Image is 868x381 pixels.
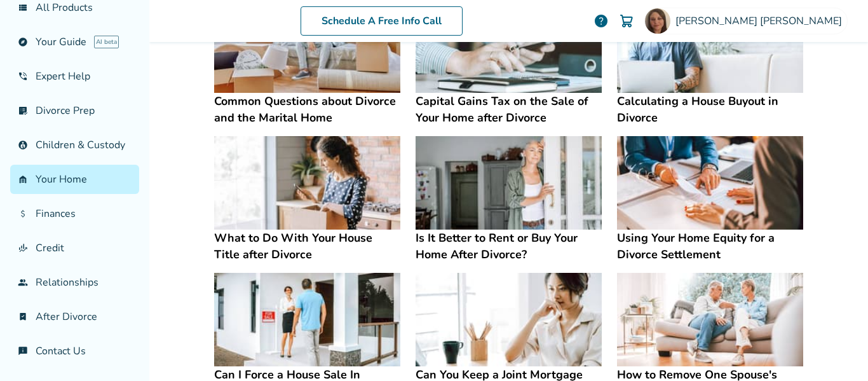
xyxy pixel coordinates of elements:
img: Anna Talley [645,8,670,34]
h4: Common Questions about Divorce and the Marital Home [214,93,400,126]
h4: Using Your Home Equity for a Divorce Settlement [617,230,803,263]
a: finance_modeCredit [10,233,139,263]
h4: Is It Better to Rent or Buy Your Home After Divorce? [416,230,602,263]
img: Can You Keep a Joint Mortgage after Divorce? [416,273,602,366]
span: AI beta [94,36,119,48]
img: Is It Better to Rent or Buy Your Home After Divorce? [416,136,602,230]
a: What to Do With Your House Title after DivorceWhat to Do With Your House Title after Divorce [214,136,400,263]
span: garage_home [18,174,28,184]
a: attach_moneyFinances [10,199,139,228]
img: Using Your Home Equity for a Divorce Settlement [617,136,803,230]
img: Cart [619,13,634,29]
span: bookmark_check [18,312,28,322]
a: phone_in_talkExpert Help [10,62,139,91]
span: group [18,277,28,287]
a: bookmark_checkAfter Divorce [10,302,139,331]
a: help [593,13,609,29]
h4: Capital Gains Tax on the Sale of Your Home after Divorce [416,93,602,126]
span: list_alt_check [18,106,28,116]
a: Using Your Home Equity for a Divorce SettlementUsing Your Home Equity for a Divorce Settlement [617,136,803,263]
a: exploreYour GuideAI beta [10,27,139,57]
a: garage_homeYour Home [10,165,139,194]
a: groupRelationships [10,268,139,297]
span: [PERSON_NAME] [PERSON_NAME] [675,14,847,28]
span: explore [18,37,28,47]
img: What to Do With Your House Title after Divorce [214,136,400,230]
span: finance_mode [18,243,28,253]
a: Schedule A Free Info Call [301,6,463,36]
span: account_child [18,140,28,150]
iframe: Chat Widget [804,320,868,381]
span: phone_in_talk [18,71,28,81]
img: How to Remove One Spouse's Name from a Mortgage [617,273,803,366]
a: list_alt_checkDivorce Prep [10,96,139,125]
h4: What to Do With Your House Title after Divorce [214,230,400,263]
span: chat_info [18,346,28,356]
h4: Calculating a House Buyout in Divorce [617,93,803,126]
img: Can I Force a House Sale In Divorce? [214,273,400,366]
a: Is It Better to Rent or Buy Your Home After Divorce?Is It Better to Rent or Buy Your Home After D... [416,136,602,263]
a: account_childChildren & Custody [10,130,139,160]
span: attach_money [18,209,28,219]
a: chat_infoContact Us [10,336,139,366]
span: view_list [18,3,28,13]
